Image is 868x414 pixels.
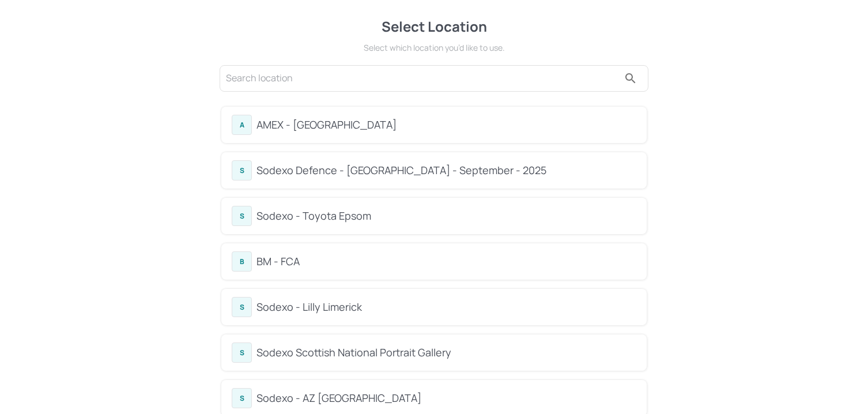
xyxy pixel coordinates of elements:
[256,117,636,133] div: AMEX - [GEOGRAPHIC_DATA]
[232,297,252,317] div: S
[232,251,252,272] div: B
[256,163,636,178] div: Sodexo Defence - [GEOGRAPHIC_DATA] - September - 2025
[232,115,252,135] div: A
[232,160,252,180] div: S
[218,42,650,54] div: Select which location you’d like to use.
[256,254,636,269] div: BM - FCA
[619,67,642,90] button: search
[232,206,252,226] div: S
[256,390,636,406] div: Sodexo - AZ [GEOGRAPHIC_DATA]
[232,388,252,408] div: S
[256,208,636,224] div: Sodexo - Toyota Epsom
[232,343,252,363] div: S
[256,345,636,360] div: Sodexo Scottish National Portrait Gallery
[218,16,650,37] div: Select Location
[226,69,619,88] input: Search location
[256,299,636,315] div: Sodexo - Lilly Limerick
